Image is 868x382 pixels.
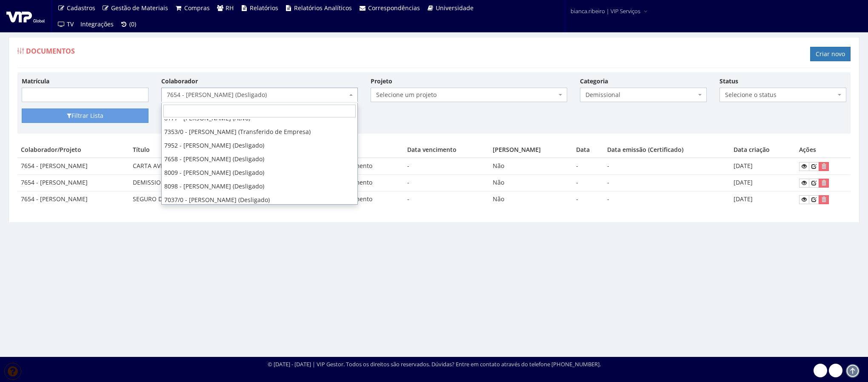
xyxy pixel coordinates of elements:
td: Sem vencimento [322,191,404,208]
td: Sem vencimento [322,175,404,191]
a: Criar novo [810,47,851,61]
li: 7037/0 - [PERSON_NAME] (Desligado) [162,193,357,207]
th: Colaborador/Projeto [17,142,129,158]
td: [DATE] [730,175,796,191]
td: - [573,158,604,174]
th: Status [322,142,404,158]
span: 7654 - DENISON TORRES ROZENDO (Desligado) [167,91,347,99]
td: - [604,191,730,208]
span: Selecione o status [720,88,846,102]
img: logo [6,10,45,23]
label: Matrícula [22,77,49,86]
li: 7952 - [PERSON_NAME] (Desligado) [162,139,357,152]
label: Projeto [371,77,392,86]
th: [PERSON_NAME] [489,142,573,158]
label: Categoria [580,77,608,86]
div: © [DATE] - [DATE] | VIP Gestor. Todos os direitos são reservados. Dúvidas? Entre em contato atrav... [268,360,601,368]
a: Integrações [77,16,117,32]
td: Sem vencimento [322,158,404,174]
span: Selecione um projeto [376,91,557,99]
span: 7654 - DENISON TORRES ROZENDO (Desligado) [161,88,358,102]
th: Título [129,142,258,158]
span: RH [226,4,234,12]
label: Status [720,77,738,86]
span: TV [67,20,74,28]
span: Universidade [436,4,474,12]
a: TV [54,16,77,32]
td: Não [489,158,573,174]
span: (0) [129,20,136,28]
th: Data emissão (Certificado) [604,142,730,158]
label: Colaborador [161,77,198,86]
li: 8009 - [PERSON_NAME] (Desligado) [162,166,357,180]
td: - [404,175,489,191]
span: Correspondências [368,4,420,12]
td: Não [489,191,573,208]
td: SEGURO DESEMPREGO [129,191,258,208]
span: Demissional [585,91,696,99]
span: Documentos [26,46,75,56]
td: - [573,175,604,191]
td: DEMISSIONAL [129,175,258,191]
span: Demissional [580,88,707,102]
td: - [404,158,489,174]
span: Relatórios [250,4,278,12]
li: 8098 - [PERSON_NAME] (Desligado) [162,180,357,193]
td: 7654 - [PERSON_NAME] [17,158,129,174]
td: - [404,191,489,208]
span: Relatórios Analíticos [294,4,352,12]
th: Data criação [730,142,796,158]
li: 7353/0 - [PERSON_NAME] (Transferido de Empresa) [162,125,357,139]
span: Selecione o status [725,91,836,99]
th: Data vencimento [404,142,489,158]
span: Selecione um projeto [371,88,567,102]
button: Filtrar Lista [22,108,148,123]
td: Não [489,175,573,191]
span: bianca.ribeiro | VIP Serviços [571,7,640,15]
a: (0) [117,16,140,32]
td: 7654 - [PERSON_NAME] [17,175,129,191]
span: Compras [184,4,210,12]
span: Cadastros [67,4,95,12]
td: - [573,191,604,208]
span: Integrações [80,20,114,28]
td: CARTA AVISO TRABALHADO [129,158,258,174]
td: [DATE] [730,158,796,174]
th: Data [573,142,604,158]
li: 7658 - [PERSON_NAME] (Desligado) [162,152,357,166]
span: Gestão de Materiais [111,4,168,12]
td: - [604,158,730,174]
th: Ações [796,142,851,158]
td: [DATE] [730,191,796,208]
td: - [604,175,730,191]
td: 7654 - [PERSON_NAME] [17,191,129,208]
